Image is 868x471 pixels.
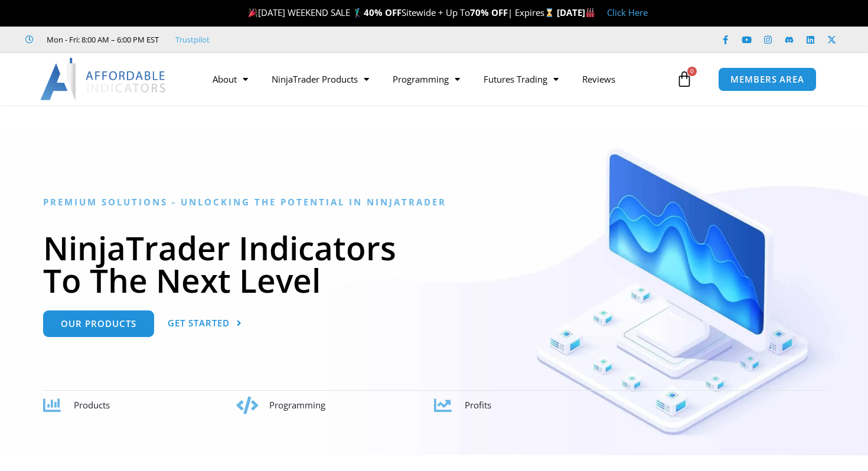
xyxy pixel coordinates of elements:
[607,6,648,18] a: Click Here
[74,399,110,411] span: Products
[44,32,159,47] span: Mon - Fri: 8:00 AM – 6:00 PM EST
[570,66,627,93] a: Reviews
[201,66,673,93] nav: Menu
[249,8,257,17] img: 🎉
[168,319,230,328] span: Get Started
[364,6,402,18] strong: 40% OFF
[718,67,817,91] a: MEMBERS AREA
[61,319,136,328] span: Our Products
[269,399,325,411] span: Programming
[40,58,167,100] img: LogoAI | Affordable Indicators – NinjaTrader
[43,197,825,208] h6: Premium Solutions - Unlocking the Potential in NinjaTrader
[381,66,472,93] a: Programming
[730,75,804,84] span: MEMBERS AREA
[557,6,595,18] strong: [DATE]
[201,66,260,93] a: About
[175,32,210,47] a: Trustpilot
[472,66,570,93] a: Futures Trading
[246,6,557,18] span: [DATE] WEEKEND SALE 🏌️‍♂️ Sitewide + Up To | Expires
[168,310,242,337] a: Get Started
[43,310,154,337] a: Our Products
[687,67,697,76] span: 0
[260,66,381,93] a: NinjaTrader Products
[545,8,554,17] img: ⌛
[658,62,710,96] a: 0
[465,399,491,411] span: Profits
[470,6,508,18] strong: 70% OFF
[586,8,595,17] img: 🏭
[43,231,825,296] h1: NinjaTrader Indicators To The Next Level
